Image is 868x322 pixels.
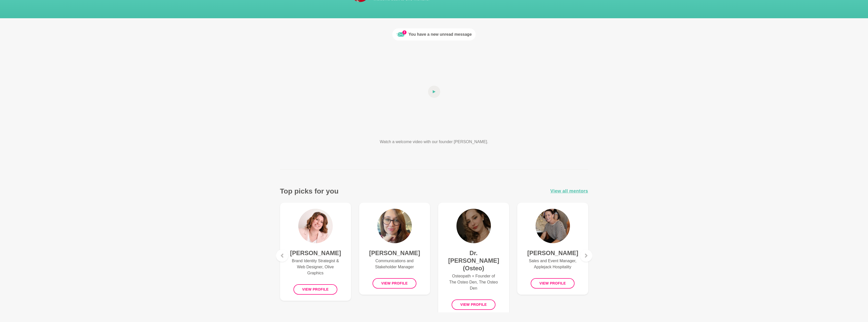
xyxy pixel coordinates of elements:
p: Sales and Event Manager, Applejack Hospitality [527,258,578,270]
a: Courtney McCloud[PERSON_NAME]Communications and Stakeholder ManagerView profile [359,203,430,295]
div: You have a new unread message [409,31,472,37]
img: Jane Hacquoil [535,209,570,243]
span: 2 [402,30,407,34]
a: 2Unread messageYou have a new unread message [392,28,476,41]
p: Brand Identity Strategist & Web Designer, Olive Graphics [290,258,341,276]
p: Communications and Stakeholder Manager [369,258,420,270]
h4: [PERSON_NAME] [527,249,578,257]
button: View profile [531,278,575,289]
img: Courtney McCloud [377,209,412,243]
h4: [PERSON_NAME] [290,249,341,257]
img: Unread message [396,30,404,39]
button: View profile [293,284,337,295]
a: View all mentors [550,187,588,195]
h4: [PERSON_NAME] [369,249,420,257]
button: View profile [373,278,416,289]
a: Dr. Anastasiya Ovechkin (Osteo)Dr. [PERSON_NAME] (Osteo)Osteopath + Founder of The Osteo Den, The... [438,203,509,316]
h4: Dr. [PERSON_NAME] (Osteo) [448,249,499,272]
p: Watch a welcome video with our founder [PERSON_NAME]. [361,139,507,145]
img: Dr. Anastasiya Ovechkin (Osteo) [456,209,491,243]
button: View profile [452,299,495,310]
h3: Top picks for you [280,187,339,196]
img: Amanda Greenman [298,209,333,243]
a: Jane Hacquoil[PERSON_NAME]Sales and Event Manager, Applejack HospitalityView profile [517,203,588,295]
p: Osteopath + Founder of The Osteo Den, The Osteo Den [448,273,499,291]
a: Amanda Greenman[PERSON_NAME]Brand Identity Strategist & Web Designer, Olive GraphicsView profile [280,203,351,301]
